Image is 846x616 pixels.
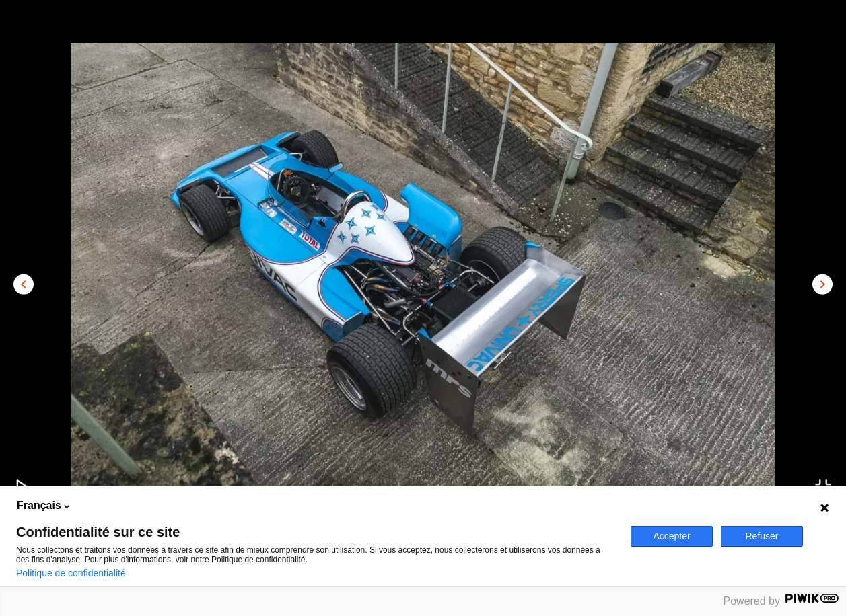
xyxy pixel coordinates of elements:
[814,276,831,293] span: chevron_right
[13,274,34,295] button: chevron_left
[16,525,614,539] span: Confidentialité sur ce site
[812,274,833,295] button: chevron_right
[800,465,846,512] button: Open Fullscreen
[16,545,614,564] p: Nous collectons et traitons vos données à travers ce site afin de mieux comprendre son utilisatio...
[724,595,781,607] span: Powered by
[15,276,32,293] span: chevron_left
[17,498,61,513] span: Français
[721,526,803,547] button: Refuser
[16,568,126,578] a: Politique de confidentialité
[631,526,713,547] button: Accepter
